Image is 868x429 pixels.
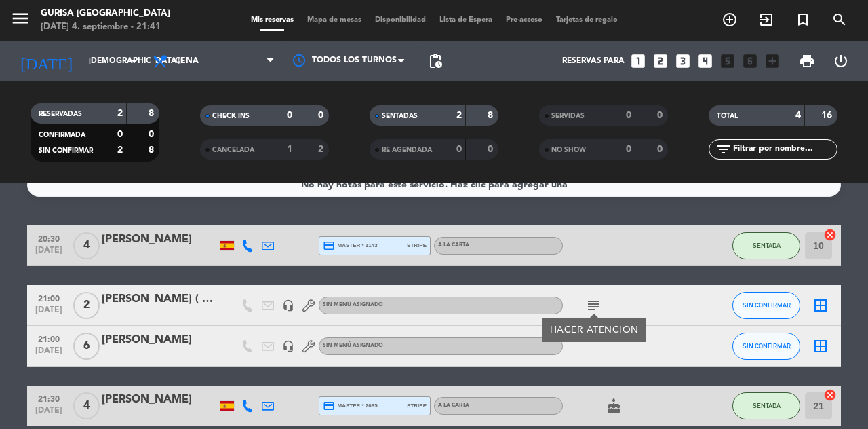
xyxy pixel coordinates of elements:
span: [DATE] [32,305,66,321]
i: add_circle_outline [722,12,738,28]
i: menu [10,8,31,29]
span: SENTADA [753,242,781,249]
span: Reservas para [562,56,625,66]
span: [DATE] [32,246,66,261]
span: [DATE] [32,406,66,422]
div: [PERSON_NAME] [102,391,217,409]
strong: 16 [821,111,835,120]
strong: 8 [149,109,157,118]
span: master * 7065 [323,400,378,412]
i: arrow_drop_down [126,53,142,69]
span: SIN CONFIRMAR [743,301,791,309]
strong: 0 [488,145,496,154]
i: subject [585,297,601,314]
button: SIN CONFIRMAR [732,333,800,360]
span: Mapa de mesas [300,16,368,24]
i: cancel [823,388,837,402]
strong: 1 [287,145,292,154]
i: search [831,12,848,28]
span: 21:30 [32,390,66,406]
i: exit_to_app [758,12,774,28]
strong: 0 [318,111,326,120]
strong: 0 [657,111,665,120]
i: headset_mic [282,299,294,312]
i: looks_two [652,52,669,70]
span: SERVIDAS [551,113,585,119]
span: CONFIRMADA [39,132,85,138]
button: menu [10,8,31,33]
span: 2 [73,292,100,319]
strong: 0 [117,130,123,139]
strong: 2 [456,111,462,120]
span: print [799,53,815,69]
button: SENTADA [732,232,800,259]
i: looks_6 [741,52,759,70]
span: CHECK INS [212,113,250,119]
strong: 2 [318,145,326,154]
span: Tarjetas de regalo [549,16,625,24]
i: [DATE] [10,46,82,76]
span: pending_actions [427,53,443,69]
input: Filtrar por nombre... [732,142,837,157]
span: SENTADA [753,402,781,409]
div: [PERSON_NAME] [102,331,217,349]
span: Disponibilidad [368,16,433,24]
span: NO SHOW [551,147,586,153]
i: credit_card [323,400,335,412]
div: LOG OUT [824,41,858,81]
i: headset_mic [282,340,294,352]
span: 20:30 [32,230,66,246]
span: stripe [407,241,427,250]
span: Pre-acceso [499,16,549,24]
i: credit_card [323,240,335,252]
strong: 8 [149,145,157,155]
div: [PERSON_NAME] [102,231,217,248]
span: Lista de Espera [433,16,499,24]
span: Mis reservas [244,16,300,24]
i: cancel [823,228,837,242]
i: border_all [812,297,829,314]
i: looks_5 [719,52,736,70]
span: [DATE] [32,346,66,362]
i: add_box [764,52,781,70]
span: 6 [73,333,100,360]
div: [DATE] 4. septiembre - 21:41 [41,20,170,34]
i: looks_one [629,52,647,70]
span: SENTADAS [382,113,418,119]
span: Cena [175,56,199,66]
span: CANCELADA [212,147,254,153]
strong: 0 [149,130,157,139]
strong: 8 [488,111,496,120]
span: 21:00 [32,331,66,346]
button: SENTADA [732,392,800,419]
strong: 0 [456,145,462,154]
i: border_all [812,338,829,354]
strong: 2 [117,109,123,118]
span: RESERVADAS [39,111,82,117]
span: SIN CONFIRMAR [743,342,791,350]
span: Sin menú asignado [323,343,383,348]
div: [PERSON_NAME] ( amiga barri) [102,291,217,308]
strong: 0 [626,145,631,154]
div: HACER ATENCION [550,323,639,337]
strong: 4 [795,111,801,120]
i: looks_3 [674,52,692,70]
i: looks_4 [696,52,714,70]
span: Sin menú asignado [323,302,383,307]
span: stripe [407,401,427,410]
span: A LA CARTA [438,403,469,408]
div: No hay notas para este servicio. Haz clic para agregar una [301,177,568,193]
span: master * 1143 [323,240,378,252]
i: turned_in_not [795,12,811,28]
span: SIN CONFIRMAR [39,147,93,154]
i: filter_list [715,141,732,157]
div: Gurisa [GEOGRAPHIC_DATA] [41,7,170,20]
strong: 0 [287,111,292,120]
span: RE AGENDADA [382,147,432,153]
i: power_settings_new [833,53,849,69]
span: 4 [73,392,100,419]
span: A LA CARTA [438,242,469,248]
span: 21:00 [32,290,66,305]
strong: 0 [657,145,665,154]
strong: 0 [626,111,631,120]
